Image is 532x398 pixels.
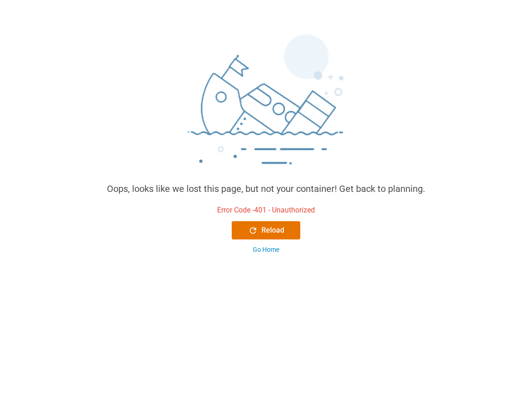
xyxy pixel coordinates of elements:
[232,221,300,239] button: Reload
[248,225,284,236] div: Reload
[107,182,425,196] div: Oops, looks like we lost this page, but not your container! Get back to planning.
[253,245,279,255] div: Go Home
[217,205,315,216] div: Error Code - 401 - Unauthorized
[232,245,300,255] button: Go Home
[129,30,403,182] img: sinking_ship.png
